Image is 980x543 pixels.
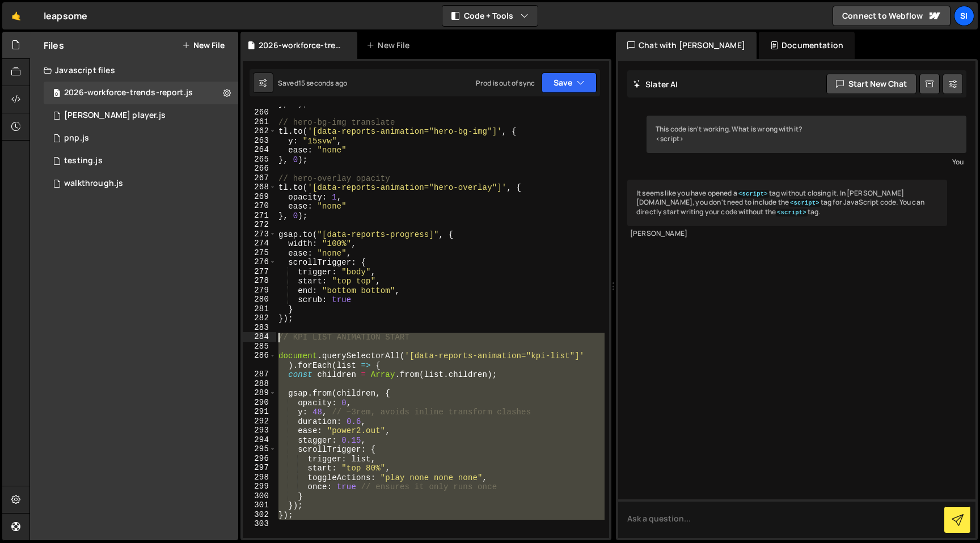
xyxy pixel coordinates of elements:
code: <script> [789,199,821,207]
div: 265 [243,155,276,164]
div: 281 [243,304,276,314]
a: 🤙 [2,2,30,29]
div: Documentation [759,32,855,59]
div: 295 [243,444,276,454]
a: SI [954,6,974,26]
div: testing.js [64,156,103,166]
div: It seems like you have opened a tag without closing it. In [PERSON_NAME][DOMAIN_NAME], you don't ... [627,180,947,226]
div: 274 [243,239,276,248]
div: 263 [243,136,276,146]
div: 15013/44753.js [44,150,238,172]
div: 296 [243,454,276,464]
div: 15013/41198.js [44,104,238,127]
h2: Slater AI [633,79,678,90]
div: 2026-workforce-trends-report.js [64,88,193,98]
div: 300 [243,491,276,501]
div: 288 [243,379,276,389]
div: Prod is out of sync [476,78,535,88]
div: 276 [243,257,276,267]
div: 266 [243,164,276,173]
div: 301 [243,500,276,510]
button: Start new chat [826,74,916,94]
div: 271 [243,211,276,220]
div: Chat with [PERSON_NAME] [616,32,757,59]
div: 269 [243,192,276,202]
div: [PERSON_NAME] [630,229,944,239]
button: Code + Tools [442,6,538,26]
div: 2026-workforce-trends-report.js [259,40,344,51]
div: 299 [243,482,276,491]
div: 289 [243,388,276,398]
code: <script> [737,190,769,198]
div: 285 [243,342,276,351]
div: 275 [243,248,276,258]
div: 279 [243,286,276,295]
div: 15013/47339.js [44,82,238,104]
button: New File [182,41,225,50]
div: 260 [243,108,276,117]
div: 15 seconds ago [298,78,347,88]
div: 294 [243,435,276,445]
div: 297 [243,463,276,473]
div: New File [366,40,414,51]
div: 264 [243,145,276,155]
div: 277 [243,267,276,277]
div: 278 [243,276,276,286]
a: Connect to Webflow [833,6,951,26]
div: 287 [243,370,276,379]
code: <script> [776,209,808,217]
div: 262 [243,126,276,136]
div: 290 [243,398,276,408]
span: 0 [53,90,60,99]
div: Javascript files [30,59,238,82]
div: pnp.js [64,133,89,143]
div: leapsome [44,9,87,23]
div: 15013/39160.js [44,172,238,195]
div: walkthrough.js [64,179,123,189]
div: 293 [243,426,276,435]
div: 270 [243,201,276,211]
button: Save [542,73,597,93]
div: 302 [243,510,276,520]
div: 272 [243,220,276,230]
div: [PERSON_NAME] player.js [64,111,166,121]
div: 303 [243,519,276,529]
div: This code isn't working. What is wrong with it? <script> [647,116,966,153]
div: 284 [243,332,276,342]
div: 292 [243,417,276,426]
div: 283 [243,323,276,333]
div: 282 [243,313,276,323]
div: 298 [243,473,276,482]
div: 273 [243,230,276,239]
div: 268 [243,183,276,192]
div: 291 [243,407,276,417]
div: Saved [278,78,347,88]
h2: Files [44,39,64,52]
div: 15013/45074.js [44,127,238,150]
div: 267 [243,173,276,183]
div: 280 [243,295,276,304]
div: 261 [243,117,276,127]
div: You [649,156,964,168]
div: 286 [243,351,276,370]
